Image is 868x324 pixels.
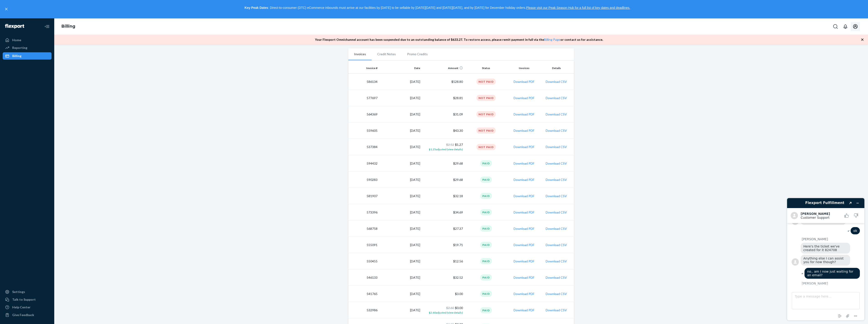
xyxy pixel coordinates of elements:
button: Download CSV [546,226,567,231]
span: $2.52 [446,143,454,146]
th: Details [541,63,574,74]
button: Download CSV [546,112,567,117]
a: Billing [3,52,52,60]
td: [DATE] [379,302,422,319]
strong: Key Peak Dates [245,6,268,10]
span: $1.25 adjusted (view details) [429,148,463,151]
td: [DATE] [379,155,422,172]
td: $19.71 [422,237,465,253]
span: $2.60 [446,306,454,310]
ol: breadcrumbs [58,20,79,33]
iframe: Find more information here [783,194,868,324]
button: Download CSV [546,161,567,166]
td: $32.52 [422,269,465,286]
button: Open account menu [851,22,860,31]
img: Flexport logo [5,24,24,29]
a: Billing [61,24,75,29]
button: Download PDF [514,128,534,133]
li: Credit Notes [372,48,401,60]
div: Not Paid [476,79,496,85]
div: Not Paid [476,144,496,150]
button: Download PDF [514,112,534,117]
div: Not Paid [476,95,496,101]
button: Download CSV [546,259,567,264]
td: $31.09 [422,106,465,122]
button: Download CSV [546,178,567,182]
td: [DATE] [379,172,422,188]
button: Give Feedback [3,311,52,319]
td: $0.00 [422,302,465,319]
button: Download PDF [514,259,534,264]
td: [DATE] [379,237,422,253]
td: $12.56 [422,253,465,269]
button: Download CSV [546,210,567,215]
div: Billing [12,54,21,58]
td: [DATE] [379,204,422,221]
button: Download CSV [546,128,567,133]
button: Download CSV [546,292,567,296]
th: Amount [422,63,465,74]
td: [DATE] [379,106,422,122]
button: Open Search Box [831,22,840,31]
button: Download PDF [514,194,534,198]
p: Your Flexport Omnichannel account has been suspended due to an outstanding balance of $ 633.27 . ... [315,37,603,42]
a: Home [3,36,52,44]
button: Download PDF [514,226,534,231]
td: 586134 [348,74,379,90]
button: Download PDF [514,178,534,182]
button: Download PDF [514,275,534,280]
div: Paid [480,274,492,281]
div: Settings [12,290,25,294]
a: Settings [3,288,52,295]
th: Status [465,63,507,74]
div: Give Feedback [12,313,34,317]
button: Download CSV [546,275,567,280]
button: Download PDF [514,292,534,296]
td: $528.80 [422,74,465,90]
td: 546133 [348,269,379,286]
td: 555091 [348,237,379,253]
button: Open notifications [841,22,850,31]
button: Download PDF [514,243,534,247]
li: Invoices [348,48,372,60]
a: Help Center [3,304,52,311]
td: [DATE] [379,221,422,237]
td: 590283 [348,172,379,188]
td: $29.68 [422,155,465,172]
button: Download PDF [514,210,534,215]
div: Paid [480,160,492,166]
div: Paid [480,226,492,232]
td: 550455 [348,253,379,269]
td: [DATE] [379,122,422,139]
th: Date [379,63,422,74]
td: [DATE] [379,253,422,269]
button: Download PDF [514,145,534,149]
td: [DATE] [379,139,422,155]
td: $29.68 [422,172,465,188]
td: 581907 [348,188,379,204]
button: Close Navigation [42,22,52,31]
button: Download PDF [514,79,534,84]
button: Talk to Support [3,296,52,303]
div: Paid [480,242,492,248]
td: $34.69 [422,204,465,221]
a: Billing Page [544,38,560,41]
td: 577697 [348,90,379,106]
div: Not Paid [476,127,496,134]
td: 537384 [348,139,379,155]
div: Reporting [12,46,27,50]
